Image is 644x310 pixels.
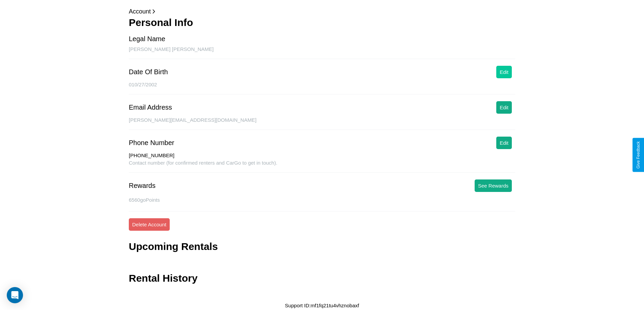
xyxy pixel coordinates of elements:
[129,152,515,160] div: [PHONE_NUMBER]
[129,117,515,130] div: [PERSON_NAME][EMAIL_ADDRESS][DOMAIN_NAME]
[129,46,515,59] div: [PERSON_NAME] [PERSON_NAME]
[129,160,515,173] div: Contact number (for confirmed renters and CarGo to get in touch).
[496,101,512,114] button: Edit
[285,301,359,310] p: Support ID: mf1fq21tu4vhznobaxf
[129,35,165,43] div: Legal Name
[496,66,512,78] button: Edit
[129,68,168,76] div: Date Of Birth
[129,218,170,231] button: Delete Account
[129,241,218,252] h3: Upcoming Rentals
[129,82,515,94] div: 010/27/2002
[129,195,515,204] p: 6560 goPoints
[129,139,174,147] div: Phone Number
[129,6,515,17] p: Account
[129,273,197,284] h3: Rental History
[636,141,641,169] div: Give Feedback
[496,137,512,149] button: Edit
[129,17,515,28] h3: Personal Info
[7,287,23,303] div: Open Intercom Messenger
[129,104,172,111] div: Email Address
[129,182,156,190] div: Rewards
[475,179,512,192] button: See Rewards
